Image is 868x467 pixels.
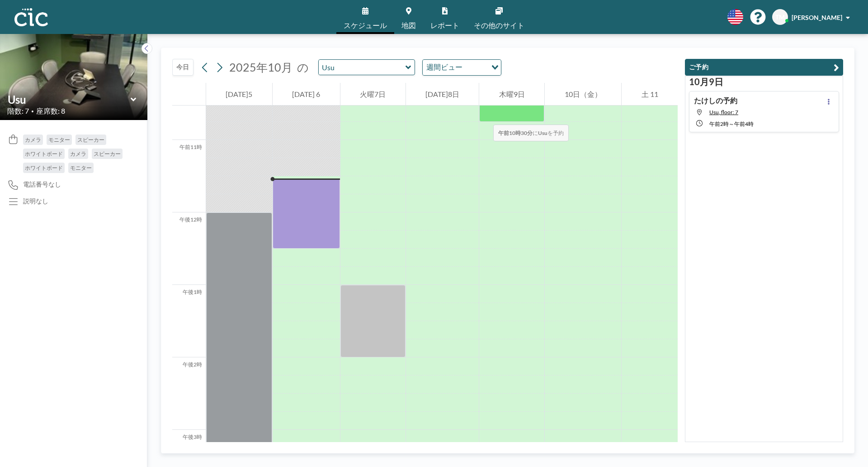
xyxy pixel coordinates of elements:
[25,164,63,171] font: ホワイトボード
[176,63,189,71] font: 今日
[729,120,734,127] font: ～
[499,90,525,98] font: 木曜9日
[179,144,202,150] font: 午前11時
[70,164,92,171] font: モニター
[685,59,843,76] button: ご予約
[474,21,524,29] font: その他のサイト
[498,130,533,136] font: 午前10時30分
[36,106,65,115] font: 座席数: 8
[77,136,104,143] font: スピーカー
[31,108,34,114] font: •
[538,130,547,136] font: Usu
[360,90,386,98] font: 火曜7日
[430,21,459,29] font: レポート
[7,106,29,115] font: 階数: 7
[689,63,708,71] font: ご予約
[465,62,486,73] input: オプションを検索
[775,13,785,21] font: TM
[423,60,501,75] div: オプションを検索
[689,76,723,87] font: 10月9日
[8,93,131,106] input: 有珠
[14,8,48,26] img: 組織ロゴ
[292,90,320,98] font: [DATE] 6
[23,180,61,188] font: 電話番号なし
[229,60,292,74] font: 2025年10月
[183,433,202,440] font: 午後3時
[344,21,387,29] font: スケジュール
[425,90,459,98] font: [DATE]8日
[547,130,564,136] font: を予約
[70,150,86,157] font: カメラ
[297,60,309,74] font: の
[183,289,202,295] font: 午後1時
[25,136,41,143] font: カメラ
[642,90,658,98] font: 土 11
[226,90,252,98] font: [DATE]5
[426,63,462,71] font: 週間ビュー
[709,120,729,127] font: 午前2時
[183,361,202,368] font: 午後2時
[709,109,738,116] span: Usu, floor: 7
[25,150,63,157] font: ホワイトボード
[401,21,416,29] font: 地図
[694,96,737,105] font: たけしの予約
[734,120,754,127] font: 午前4時
[48,136,70,143] font: モニター
[23,197,48,205] font: 説明なし
[94,150,121,157] font: スピーカー
[179,216,202,223] font: 午後12時
[565,90,602,98] font: 10日（金）
[792,14,842,21] font: [PERSON_NAME]
[319,60,406,75] input: Usu
[172,59,193,76] button: 今日
[533,130,538,136] font: に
